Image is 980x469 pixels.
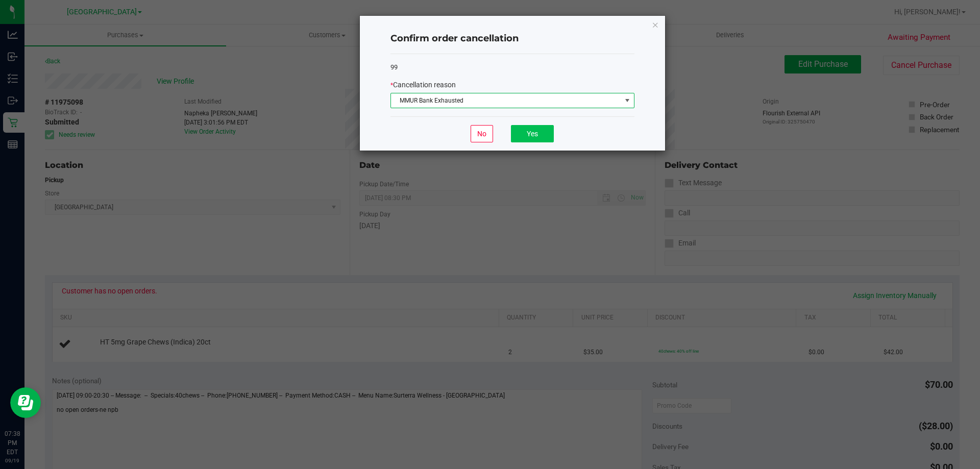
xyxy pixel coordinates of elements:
button: Close [652,18,659,31]
span: Cancellation reason [393,81,456,89]
iframe: Resource center [10,387,41,418]
span: 99 [390,63,398,71]
button: Yes [511,125,554,142]
span: MMUR Bank Exhausted [391,93,621,108]
h4: Confirm order cancellation [390,32,634,45]
button: No [471,125,493,142]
